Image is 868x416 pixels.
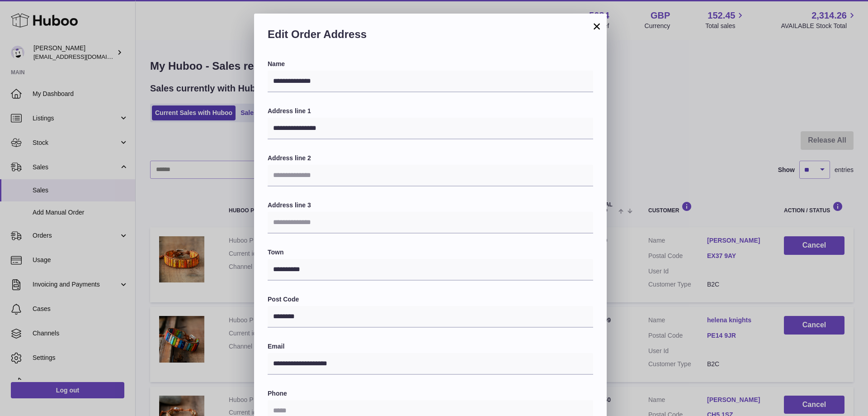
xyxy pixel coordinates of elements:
[268,107,593,115] label: Address line 1
[268,60,593,68] label: Name
[268,27,593,46] h2: Edit Order Address
[268,248,593,257] label: Town
[268,342,593,351] label: Email
[268,389,593,398] label: Phone
[268,201,593,210] label: Address line 3
[268,154,593,163] label: Address line 2
[591,21,602,32] button: ×
[268,295,593,304] label: Post Code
